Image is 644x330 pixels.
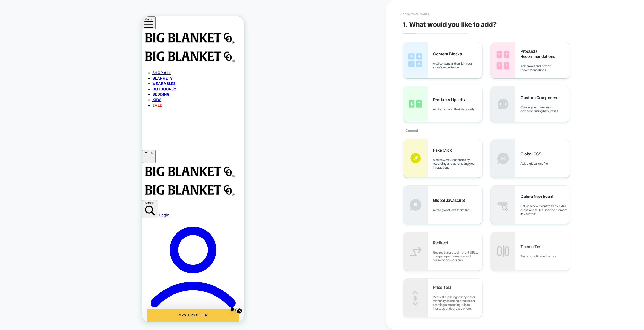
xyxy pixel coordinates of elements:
[520,49,570,59] span: Products Recommendations
[10,71,34,75] a: Outdoorsy
[433,295,482,310] span: Request a pricing test by either manually selecting products or creating a matching rule to incre...
[433,107,477,111] span: Add smart and flexible upsells
[433,240,451,245] span: Redirect
[403,122,570,139] div: General
[3,1,11,5] span: Menu
[10,76,27,81] a: Bedding
[433,147,454,153] span: Fake Click
[3,134,11,138] span: Menu
[3,184,13,188] span: Search
[37,297,65,301] span: MYSTERY OFFER
[520,194,556,199] span: Define New Event
[433,97,467,102] span: Products Upsells
[520,95,561,100] span: Custom Component
[520,204,570,216] span: Set up a new event to track extra clicks and CTR a specific element in your test
[520,244,545,249] span: Theme Test
[10,60,30,65] a: Blankets
[433,62,482,69] span: Add content and enrich your store's experience
[520,64,570,72] span: Add smart and flexible recommendations
[10,81,19,86] a: Kids
[433,198,468,203] span: Global Javascript
[433,51,464,56] span: Content Blocks
[10,65,33,70] a: Wearables
[17,196,27,202] span: Login
[89,291,92,295] button: Open for you tab
[93,291,98,296] button: Close teaser
[520,254,558,258] span: Test and optimize themes
[10,87,20,92] a: Sale
[403,21,497,28] span: 1. What would you like to add?
[433,285,454,290] span: Price Test
[433,250,482,262] span: Redirect users to different URLs, compare performance and optimize conversions
[433,158,482,169] span: Add powerful scenarios by recording and automating your interactions
[10,54,29,59] a: Shop All
[5,292,97,305] div: MYSTERY OFFERClose teaser
[433,208,472,212] span: Add a global javascript file
[398,10,432,19] button: < Back to changes
[520,105,570,113] span: Create your own custom componet using html/css/js
[520,151,544,157] span: Global CSS
[520,162,550,166] span: Add a global css file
